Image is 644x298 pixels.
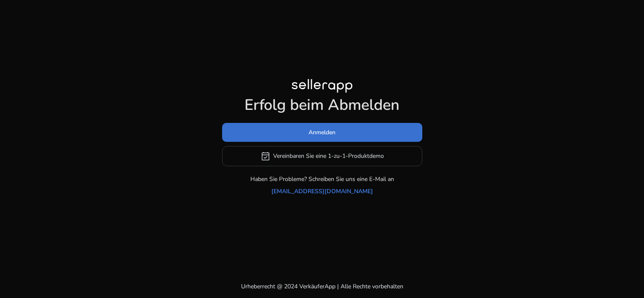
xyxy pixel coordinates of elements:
[260,151,271,161] span: event_available
[222,96,422,114] h1: Erfolg beim Abmelden
[222,123,422,142] button: Anmelden
[271,187,373,196] a: [EMAIL_ADDRESS][DOMAIN_NAME]
[222,146,422,166] button: event_availableVereinbaren Sie eine 1-zu-1-Produktdemo
[273,152,384,160] font: Vereinbaren Sie eine 1-zu-1-Produktdemo
[309,128,335,137] span: Anmelden
[250,175,394,184] p: Haben Sie Probleme? Schreiben Sie uns eine E-Mail an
